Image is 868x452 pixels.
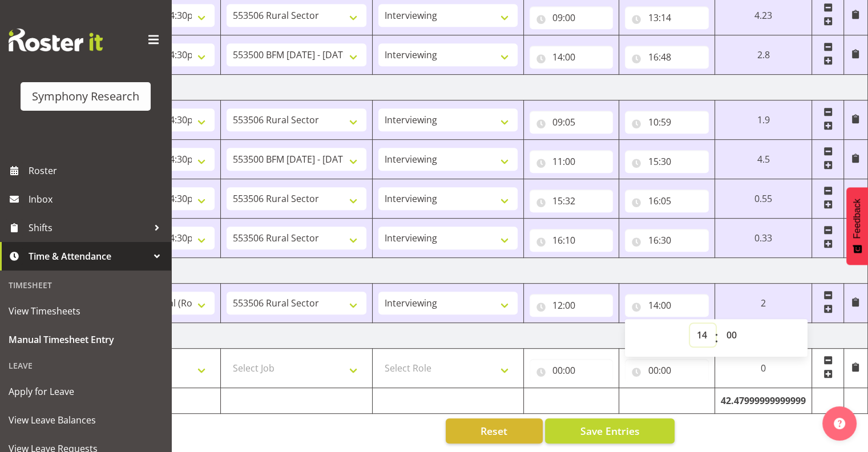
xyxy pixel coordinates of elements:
[715,179,812,219] td: 0.55
[32,88,139,105] div: Symphony Research
[625,229,709,252] input: Click to select...
[70,75,868,100] td: [DATE]
[9,383,163,400] span: Apply for Leave
[530,150,613,173] input: Click to select...
[846,187,868,265] button: Feedback - Show survey
[530,46,613,68] input: Click to select...
[3,325,168,354] a: Manual Timesheet Entry
[530,111,613,134] input: Click to select...
[9,331,163,348] span: Manual Timesheet Entry
[852,199,862,239] span: Feedback
[29,219,148,236] span: Shifts
[9,29,103,51] img: Rosterit website logo
[446,418,543,443] button: Reset
[715,219,812,258] td: 0.33
[834,418,845,429] img: help-xxl-2.png
[625,46,709,68] input: Click to select...
[715,349,812,388] td: 0
[715,140,812,179] td: 4.5
[29,248,148,265] span: Time & Attendance
[70,258,868,284] td: [DATE]
[545,418,675,443] button: Save Entries
[3,273,168,297] div: Timesheet
[3,406,168,434] a: View Leave Balances
[714,324,718,352] span: :
[530,189,613,212] input: Click to select...
[625,294,709,317] input: Click to select...
[625,359,709,382] input: Click to select...
[530,359,613,382] input: Click to select...
[715,284,812,323] td: 2
[625,6,709,29] input: Click to select...
[70,323,868,349] td: [DATE]
[3,354,168,377] div: Leave
[530,294,613,317] input: Click to select...
[29,162,165,179] span: Roster
[715,35,812,75] td: 2.8
[715,100,812,140] td: 1.9
[580,423,639,438] span: Save Entries
[3,377,168,406] a: Apply for Leave
[3,297,168,325] a: View Timesheets
[530,6,613,29] input: Click to select...
[625,150,709,173] input: Click to select...
[625,111,709,134] input: Click to select...
[9,302,163,320] span: View Timesheets
[9,411,163,429] span: View Leave Balances
[481,423,507,438] span: Reset
[530,229,613,252] input: Click to select...
[29,191,165,208] span: Inbox
[715,388,812,414] td: 42.47999999999999
[625,189,709,212] input: Click to select...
